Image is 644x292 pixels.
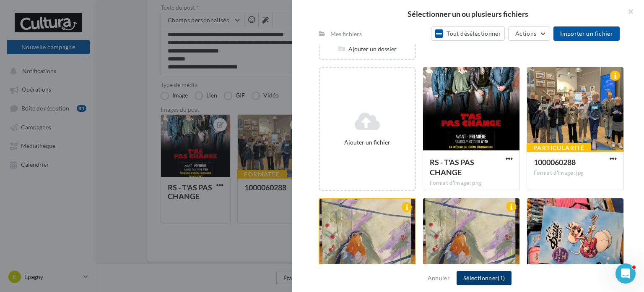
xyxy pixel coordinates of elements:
button: Actions [508,26,550,41]
span: 1000060288 [534,158,576,167]
button: Importer un fichier [553,26,620,41]
span: RS - T'AS PAS CHANGE [430,158,474,177]
button: Sélectionner(1) [457,271,512,285]
div: Ajouter un fichier [323,138,411,147]
div: Particularité [527,143,591,153]
button: Tout désélectionner [431,26,505,41]
div: Ajouter un dossier [320,45,415,53]
div: Format d'image: jpg [534,169,617,177]
iframe: Intercom live chat [615,263,636,284]
div: Format d'image: png [430,179,513,187]
h2: Sélectionner un ou plusieurs fichiers [305,10,631,18]
div: Mes fichiers [330,30,362,38]
span: Importer un fichier [560,30,613,37]
span: (1) [498,274,505,281]
span: Actions [515,30,536,37]
button: Annuler [424,273,453,283]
